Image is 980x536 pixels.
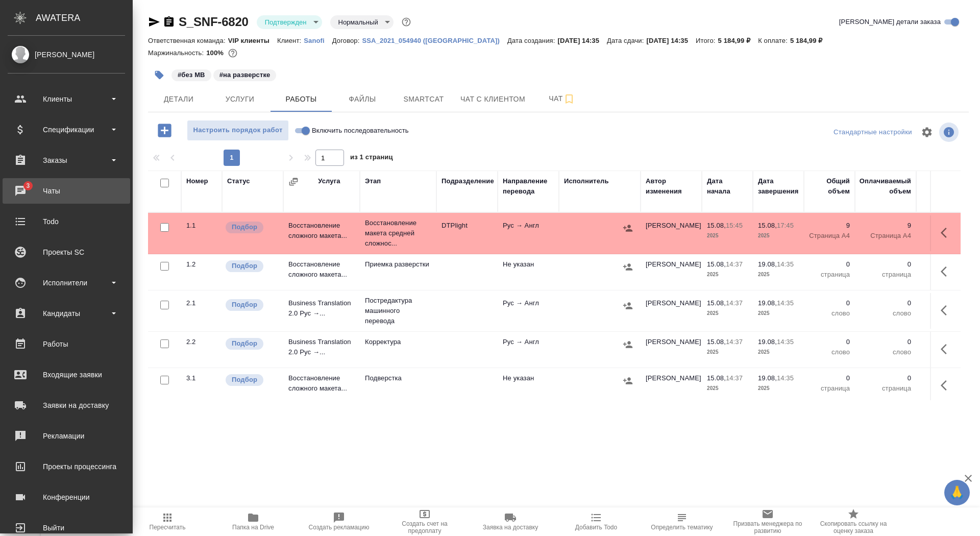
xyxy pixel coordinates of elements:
[758,347,799,357] p: 2025
[498,368,559,404] td: Не указан
[860,383,911,394] p: страница
[219,70,271,80] p: #на разверстке
[758,222,777,229] p: 15.08,
[758,231,799,241] p: 2025
[553,507,639,536] button: Добавить Todo
[651,524,713,531] span: Определить тематику
[3,331,130,357] a: Работы
[312,126,409,136] span: Включить последовательность
[3,178,130,204] a: 3Чаты
[3,362,130,387] a: Входящие заявки
[860,259,911,270] p: 0
[921,337,962,347] p: 0
[283,332,360,368] td: Business Translation 2.0 Рус →...
[148,16,160,28] button: Скопировать ссылку для ЯМессенджера
[460,93,525,106] span: Чат с клиентом
[860,176,911,197] div: Оплачиваемый объем
[860,231,911,241] p: Страница А4
[620,337,635,352] button: Назначить
[641,368,702,404] td: [PERSON_NAME]
[641,293,702,329] td: [PERSON_NAME]
[36,8,133,28] div: AWATERA
[707,260,726,268] p: 15.08,
[277,37,304,44] p: Клиент:
[330,15,394,29] div: Подтвержден
[718,37,758,44] p: 5 184,99 ₽
[8,49,125,60] div: [PERSON_NAME]
[707,270,748,280] p: 2025
[8,336,125,352] div: Работы
[921,347,962,357] p: RUB
[620,298,635,313] button: Назначить
[817,520,890,534] span: Скопировать ссылку на оценку заказа
[8,122,125,137] div: Спецификации
[860,270,911,280] p: страница
[283,293,360,329] td: Business Translation 2.0 Рус →...
[8,520,125,535] div: Выйти
[186,337,217,347] div: 2.2
[641,332,702,368] td: [PERSON_NAME]
[696,37,718,44] p: Итого:
[8,275,125,290] div: Исполнители
[3,484,130,510] a: Конференции
[860,298,911,308] p: 0
[935,373,959,398] button: Здесь прячутся важные кнопки
[944,480,970,505] button: 🙏
[283,254,360,290] td: Восстановление сложного макета...
[232,375,257,385] p: Подбор
[498,254,559,290] td: Не указан
[365,218,431,249] p: Восстановление макета средней сложнос...
[839,17,941,27] span: [PERSON_NAME] детали заказа
[206,49,226,57] p: 100%
[948,482,966,503] span: 🙏
[707,383,748,394] p: 2025
[641,215,702,251] td: [PERSON_NAME]
[228,37,277,44] p: VIP клиенты
[226,46,239,60] button: 0.00 RUB;
[192,125,283,136] span: Настроить порядок работ
[215,93,264,106] span: Услуги
[758,299,777,307] p: 19.08,
[186,259,217,270] div: 1.2
[187,120,289,141] button: Настроить порядок работ
[777,260,794,268] p: 14:35
[777,338,794,346] p: 14:35
[296,507,382,536] button: Создать рекламацию
[921,270,962,280] p: RUB
[860,308,911,319] p: слово
[382,507,468,536] button: Создать счет на предоплату
[468,507,553,536] button: Заявка на доставку
[318,176,340,186] div: Услуга
[8,367,125,382] div: Входящие заявки
[726,338,743,346] p: 14:37
[809,176,850,197] div: Общий объем
[563,93,575,105] svg: Подписаться
[148,49,206,57] p: Маржинальность:
[935,221,959,245] button: Здесь прячутся важные кнопки
[3,239,130,265] a: Проекты SC
[365,259,431,270] p: Приемка разверстки
[707,374,726,382] p: 15.08,
[809,259,850,270] p: 0
[620,373,635,388] button: Назначить
[758,308,799,319] p: 2025
[731,520,804,534] span: Призвать менеджера по развитию
[939,123,961,142] span: Посмотреть информацию
[400,15,413,29] button: Доп статусы указывают на важность/срочность заказа
[557,37,607,44] p: [DATE] 14:35
[935,337,959,361] button: Здесь прячутся важные кнопки
[809,270,850,280] p: страница
[8,183,125,199] div: Чаты
[809,308,850,319] p: слово
[277,93,326,106] span: Работы
[503,176,554,197] div: Направление перевода
[362,37,507,44] p: SSA_2021_054940 ([GEOGRAPHIC_DATA])
[8,459,125,474] div: Проекты процессинга
[179,15,249,29] a: S_SNF-6820
[564,176,609,186] div: Исполнитель
[921,373,962,383] p: 0
[725,507,811,536] button: Призвать менеджера по развитию
[3,393,130,418] a: Заявки на доставку
[498,332,559,368] td: Рус → Англ
[758,374,777,382] p: 19.08,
